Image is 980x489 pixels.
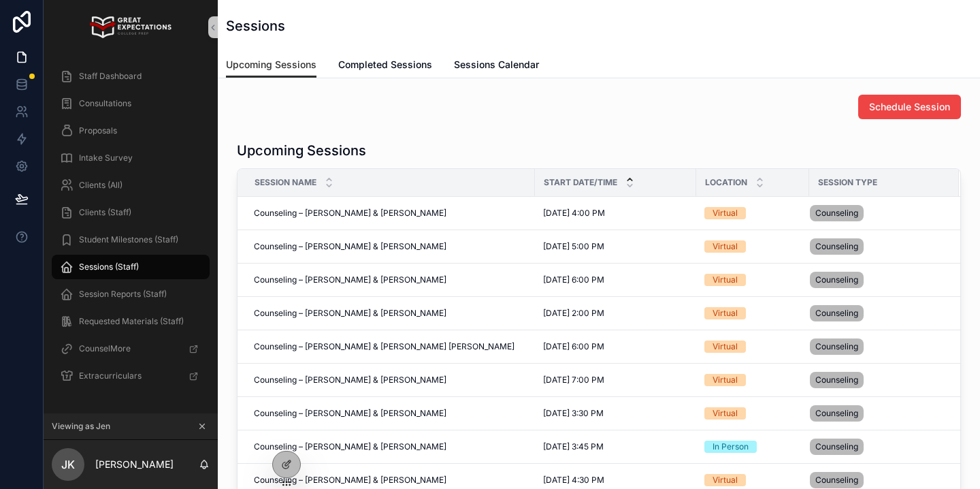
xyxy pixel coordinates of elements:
div: Virtual [713,474,738,486]
div: Virtual [713,274,738,286]
div: Virtual [713,207,738,219]
span: Sessions (Staff) [79,262,139,272]
span: Counseling – [PERSON_NAME] & [PERSON_NAME] [254,274,446,285]
span: Completed Sessions [338,58,432,72]
span: Intake Survey [79,153,133,163]
span: Counseling – [PERSON_NAME] & [PERSON_NAME] [254,475,446,486]
span: [DATE] 4:30 PM [543,475,604,486]
h1: Upcoming Sessions [237,141,366,160]
span: Proposals [79,125,117,136]
span: Counseling – [PERSON_NAME] & [PERSON_NAME] [254,208,446,219]
span: [DATE] 3:30 PM [543,408,604,419]
span: Clients (Staff) [79,207,131,218]
a: Consultations [52,91,210,116]
a: Intake Survey [52,146,210,170]
a: Clients (Staff) [52,200,210,225]
span: Counseling [815,274,858,285]
a: Completed Sessions [338,52,432,80]
a: Session Reports (Staff) [52,282,210,306]
span: Counseling [815,375,858,385]
span: Clients (All) [79,180,122,191]
span: Counseling [815,241,858,252]
span: Requested Materials (Staff) [79,316,184,327]
span: [DATE] 5:00 PM [543,241,604,252]
span: [DATE] 4:00 PM [543,208,605,219]
span: Start Date/Time [544,177,617,188]
span: Viewing as Jen [52,421,110,432]
span: [DATE] 6:00 PM [543,341,604,352]
div: Virtual [713,374,738,386]
span: Session Name [255,177,316,188]
div: Virtual [713,307,738,319]
span: Student Milestones (Staff) [79,234,178,245]
span: Extracurriculars [79,370,142,381]
button: Schedule Session [858,95,961,119]
span: Counseling – [PERSON_NAME] & [PERSON_NAME] [254,408,446,419]
span: Upcoming Sessions [226,58,316,72]
a: Proposals [52,119,210,143]
a: Extracurriculars [52,364,210,388]
span: Counseling – [PERSON_NAME] & [PERSON_NAME] [254,241,446,252]
a: Upcoming Sessions [226,52,316,78]
span: Schedule Session [869,100,950,114]
span: Counseling [815,475,858,486]
a: Sessions (Staff) [52,255,210,279]
a: CounselMore [52,336,210,361]
div: scrollable content [44,54,218,406]
a: Sessions Calendar [454,52,539,80]
span: CounselMore [79,343,131,354]
img: App logo [90,16,171,38]
span: Counseling – [PERSON_NAME] & [PERSON_NAME] [254,441,446,452]
span: Session Reports (Staff) [79,289,167,300]
span: Counseling [815,441,858,452]
h1: Sessions [226,16,285,35]
span: Counseling – [PERSON_NAME] & [PERSON_NAME] [254,375,446,385]
span: Counseling [815,308,858,319]
a: Staff Dashboard [52,64,210,89]
span: Counseling [815,208,858,219]
span: JK [61,456,75,473]
span: [DATE] 7:00 PM [543,375,604,385]
span: Counseling – [PERSON_NAME] & [PERSON_NAME] [254,308,446,319]
p: [PERSON_NAME] [95,458,174,471]
a: Clients (All) [52,173,210,198]
span: Location [705,177,747,188]
span: Consultations [79,98,131,109]
span: Counseling [815,341,858,352]
span: Sessions Calendar [454,58,539,72]
span: Staff Dashboard [79,71,142,82]
div: Virtual [713,240,738,253]
span: Counseling – [PERSON_NAME] & [PERSON_NAME] [PERSON_NAME] [254,341,514,352]
span: [DATE] 6:00 PM [543,274,604,285]
a: Requested Materials (Staff) [52,309,210,334]
div: In Person [713,441,749,453]
div: Virtual [713,341,738,353]
span: Session Type [818,177,877,188]
a: Student Milestones (Staff) [52,227,210,252]
span: [DATE] 2:00 PM [543,308,604,319]
div: Virtual [713,407,738,420]
span: Counseling [815,408,858,419]
span: [DATE] 3:45 PM [543,441,604,452]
